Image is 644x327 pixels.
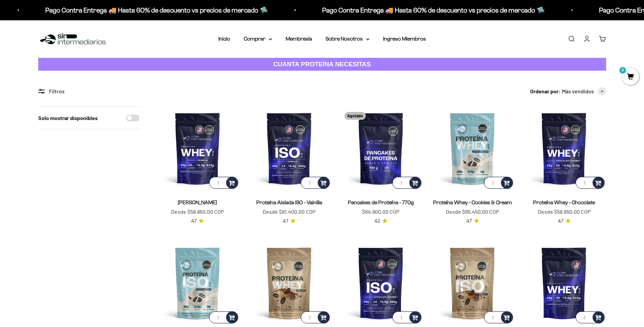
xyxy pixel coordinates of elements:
[38,114,98,122] label: Solo mostrar disponibles
[348,200,414,205] a: Pancakes de Proteína - 770g
[433,200,512,205] a: Proteína Whey - Cookies & Cream
[283,217,295,225] a: 4.74.7 de 5.0 estrellas
[530,87,560,96] span: Ordenar por:
[273,61,371,68] strong: CUANTA PROTEÍNA NECESITAS
[256,200,322,205] a: Proteína Aislada ISO - Vainilla
[286,36,312,42] a: Membresía
[558,217,564,225] span: 4.7
[321,5,544,16] p: Pago Contra Entrega 🚚 Hasta 60% de descuento vs precios de mercado 🛸
[283,217,288,225] span: 4.7
[466,217,479,225] a: 4.74.7 de 5.0 estrellas
[244,34,272,43] summary: Comprar
[171,207,224,216] sale-price: Desde $58.850,00 COP
[533,200,595,205] a: Proteína Whey - Chocolate
[38,87,140,96] div: Filtros
[374,217,387,225] a: 4.24.2 de 5.0 estrellas
[562,87,594,96] span: Más vendidos
[374,217,380,225] span: 4.2
[263,207,315,216] sale-price: Desde $81.400,00 COP
[622,73,639,81] a: 0
[619,66,627,74] mark: 0
[466,217,472,225] span: 4.7
[38,58,606,71] a: CUANTA PROTEÍNA NECESITAS
[191,217,197,225] span: 4.7
[562,87,606,96] button: Más vendidos
[326,34,369,43] summary: Sobre Nosotros
[558,217,571,225] a: 4.74.7 de 5.0 estrellas
[538,207,591,216] sale-price: Desde $58.850,00 COP
[178,200,217,205] a: [PERSON_NAME]
[191,217,204,225] a: 4.74.7 de 5.0 estrellas
[362,207,399,216] sale-price: $64.900,00 COP
[383,36,426,42] a: Ingreso Miembros
[45,5,267,16] p: Pago Contra Entrega 🚚 Hasta 60% de descuento vs precios de mercado 🛸
[218,36,230,42] a: Inicio
[446,207,499,216] sale-price: Desde $65.450,00 COP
